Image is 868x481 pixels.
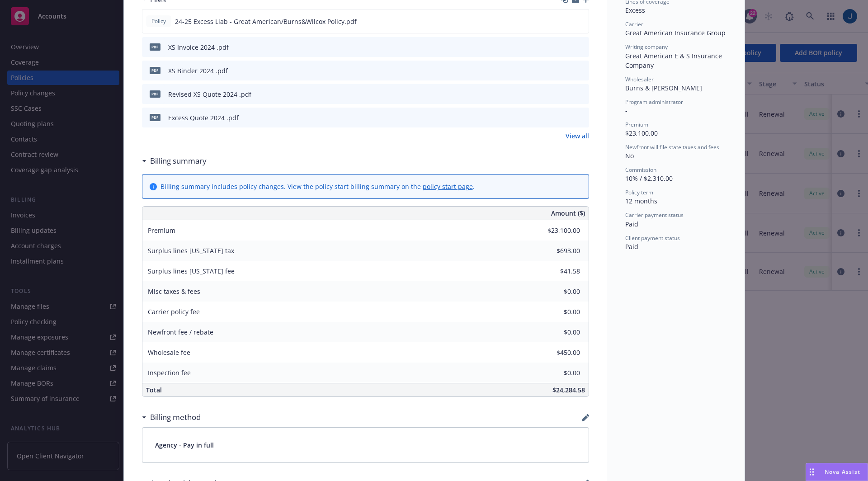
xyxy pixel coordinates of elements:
span: pdf [150,67,160,74]
input: 0.00 [527,305,585,319]
span: Policy [150,17,168,25]
span: $23,100.00 [625,129,658,137]
input: 0.00 [527,244,585,258]
h3: Billing method [150,411,201,423]
div: Drag to move [806,463,817,481]
span: Program administrator [625,98,683,106]
span: Total [146,386,162,394]
span: Carrier [625,20,643,28]
span: pdf [150,114,160,121]
span: - [625,106,627,115]
span: 12 months [625,197,657,205]
a: policy start page [423,182,473,191]
button: download file [563,66,570,75]
span: Misc taxes & fees [148,287,200,296]
span: Premium [148,226,175,235]
button: download file [563,42,570,52]
div: Agency - Pay in full [142,428,589,462]
button: preview file [577,17,585,26]
div: XS Invoice 2024 .pdf [168,42,229,52]
input: 0.00 [527,264,585,278]
input: 0.00 [527,325,585,339]
input: 0.00 [527,285,585,298]
span: Newfront fee / rebate [148,328,213,336]
span: Paid [625,242,638,251]
span: Wholesale fee [148,348,190,357]
span: Newfront will file state taxes and fees [625,143,719,151]
span: $24,284.58 [552,386,585,394]
span: Wholesaler [625,75,654,83]
h3: Billing summary [150,155,207,167]
div: Billing summary includes policy changes. View the policy start billing summary on the . [160,182,475,191]
button: preview file [577,66,585,75]
span: Surplus lines [US_STATE] fee [148,267,235,275]
button: preview file [577,42,585,52]
span: Inspection fee [148,368,191,377]
div: Billing summary [142,155,207,167]
button: download file [563,113,570,123]
span: Carrier policy fee [148,307,200,316]
input: 0.00 [527,224,585,237]
span: Great American Insurance Group [625,28,726,37]
span: Commission [625,166,656,174]
button: preview file [577,90,585,99]
span: 24-25 Excess Liab - Great American/Burns&Wilcox Policy.pdf [175,17,357,26]
span: Writing company [625,43,668,51]
span: Excess [625,6,645,14]
a: View all [566,131,589,141]
div: Billing method [142,411,201,423]
span: Premium [625,121,648,128]
div: Revised XS Quote 2024 .pdf [168,90,251,99]
button: download file [563,90,570,99]
button: download file [562,17,570,26]
span: Surplus lines [US_STATE] tax [148,246,234,255]
span: Client payment status [625,234,680,242]
span: Policy term [625,189,653,196]
span: pdf [150,90,160,97]
button: Nova Assist [806,463,868,481]
span: Great American E & S Insurance Company [625,52,724,70]
div: XS Binder 2024 .pdf [168,66,228,75]
div: Excess Quote 2024 .pdf [168,113,239,123]
button: preview file [577,113,585,123]
input: 0.00 [527,366,585,380]
span: Carrier payment status [625,211,684,219]
span: Nova Assist [825,468,860,476]
span: pdf [150,43,160,50]
span: 10% / $2,310.00 [625,174,673,183]
span: Burns & [PERSON_NAME] [625,84,702,92]
span: No [625,151,634,160]
span: Paid [625,220,638,228]
input: 0.00 [527,346,585,359]
span: Amount ($) [551,208,585,218]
